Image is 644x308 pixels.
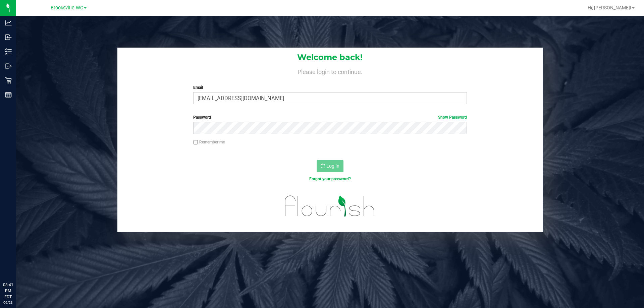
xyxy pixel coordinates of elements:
[326,163,339,169] span: Log In
[317,160,343,172] button: Log In
[117,67,543,75] h4: Please login to continue.
[5,63,12,69] inline-svg: Outbound
[193,115,211,120] span: Password
[193,84,467,90] label: Email
[5,91,12,98] inline-svg: Reports
[438,115,467,120] a: Show Password
[5,77,12,84] inline-svg: Retail
[193,140,198,145] input: Remember me
[117,53,543,62] h1: Welcome back!
[5,19,12,26] inline-svg: Analytics
[277,189,383,223] img: flourish_logo.svg
[309,177,351,181] a: Forgot your password?
[51,5,83,11] span: Brooksville WC
[5,34,12,41] inline-svg: Inbound
[5,48,12,55] inline-svg: Inventory
[3,282,13,300] p: 08:41 PM EDT
[588,5,631,10] span: Hi, [PERSON_NAME]!
[3,300,13,305] p: 09/23
[193,139,225,145] label: Remember me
